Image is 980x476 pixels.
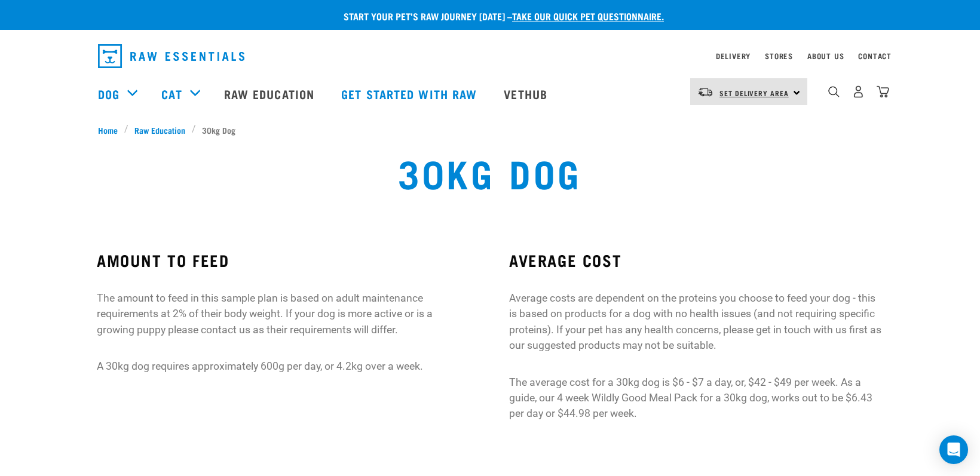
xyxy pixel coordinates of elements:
[509,290,883,354] p: Average costs are dependent on the proteins you choose to feed your dog - this is based on produc...
[128,124,192,136] a: Raw Education
[939,435,968,464] div: Open Intercom Messenger
[97,358,471,374] p: A 30kg dog requires approximately 600g per day, or 4.2kg over a week.
[88,39,892,73] nav: dropdown navigation
[512,13,664,19] a: take our quick pet questionnaire.
[719,91,789,95] span: Set Delivery Area
[98,124,882,136] nav: breadcrumbs
[97,251,471,269] h3: AMOUNT TO FEED
[716,54,751,58] a: Delivery
[97,290,471,337] p: The amount to feed in this sample plan is based on adult maintenance requirements at 2% of their ...
[509,374,883,422] p: The average cost for a 30kg dog is $6 - $7 a day, or, $42 - $49 per week. As a guide, our 4 week ...
[398,151,582,194] h1: 30kg Dog
[807,54,844,58] a: About Us
[134,124,185,136] span: Raw Education
[697,87,713,97] img: van-moving.png
[877,85,889,98] img: home-icon@2x.png
[492,70,562,118] a: Vethub
[329,70,492,118] a: Get started with Raw
[98,85,120,103] a: Dog
[509,251,883,269] h3: AVERAGE COST
[828,86,840,97] img: home-icon-1@2x.png
[852,85,865,98] img: user.png
[98,44,244,68] img: Raw Essentials Logo
[858,54,892,58] a: Contact
[765,54,793,58] a: Stores
[98,124,124,136] a: Home
[161,85,182,103] a: Cat
[98,124,118,136] span: Home
[212,70,329,118] a: Raw Education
